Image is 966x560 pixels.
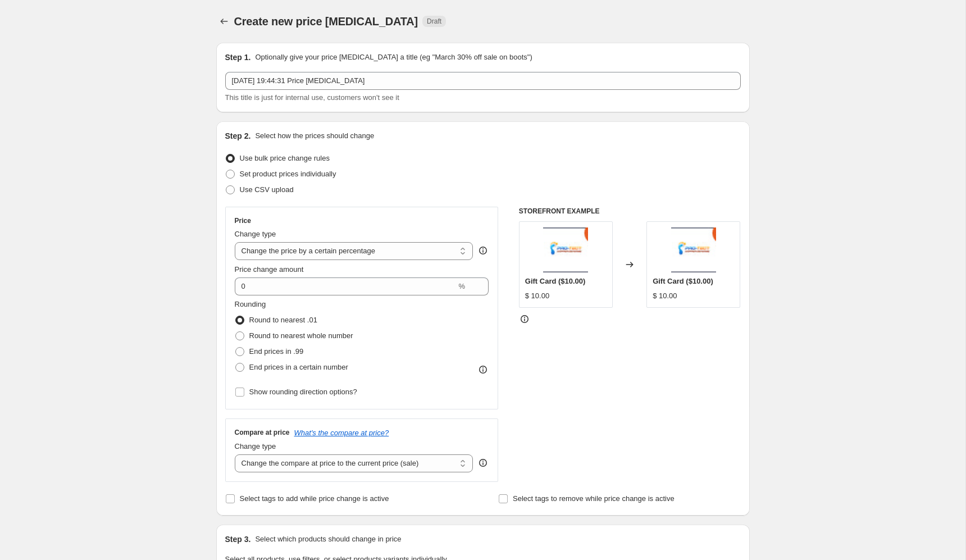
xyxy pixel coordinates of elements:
h2: Step 1. [225,52,251,63]
button: Price change jobs [216,13,232,29]
span: Gift Card ($10.00) [525,277,586,285]
input: -15 [235,277,457,295]
p: Optionally give your price [MEDICAL_DATA] a title (eg "March 30% off sale on boots") [255,52,532,63]
p: Select how the prices should change [255,130,374,142]
span: Change type [235,230,276,238]
span: Price change amount [235,265,304,274]
span: Draft [427,17,441,26]
span: Select tags to add while price change is active [240,494,389,503]
h3: Compare at price [235,428,290,437]
div: help [477,245,489,256]
h2: Step 3. [225,534,251,545]
span: Use CSV upload [240,185,294,194]
p: Select which products should change in price [255,534,401,545]
h3: Price [235,216,251,225]
span: Gift Card ($10.00) [653,277,713,285]
span: Set product prices individually [240,170,336,178]
span: % [458,282,465,290]
input: 30% off holiday sale [225,72,741,90]
button: What's the compare at price? [294,429,389,437]
img: gift10_80x.jpg [543,227,588,272]
h6: STOREFRONT EXAMPLE [519,207,741,216]
div: help [477,457,489,468]
span: End prices in a certain number [249,363,348,371]
span: Select tags to remove while price change is active [513,494,675,503]
img: gift10_80x.jpg [671,227,716,272]
div: $ 10.00 [525,290,549,302]
span: Show rounding direction options? [249,388,357,396]
span: End prices in .99 [249,347,304,356]
span: Round to nearest .01 [249,316,317,324]
h2: Step 2. [225,130,251,142]
span: Create new price [MEDICAL_DATA] [234,15,418,28]
span: This title is just for internal use, customers won't see it [225,93,399,102]
span: Change type [235,442,276,450]
div: $ 10.00 [653,290,677,302]
span: Rounding [235,300,266,308]
span: Round to nearest whole number [249,331,353,340]
span: Use bulk price change rules [240,154,330,162]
